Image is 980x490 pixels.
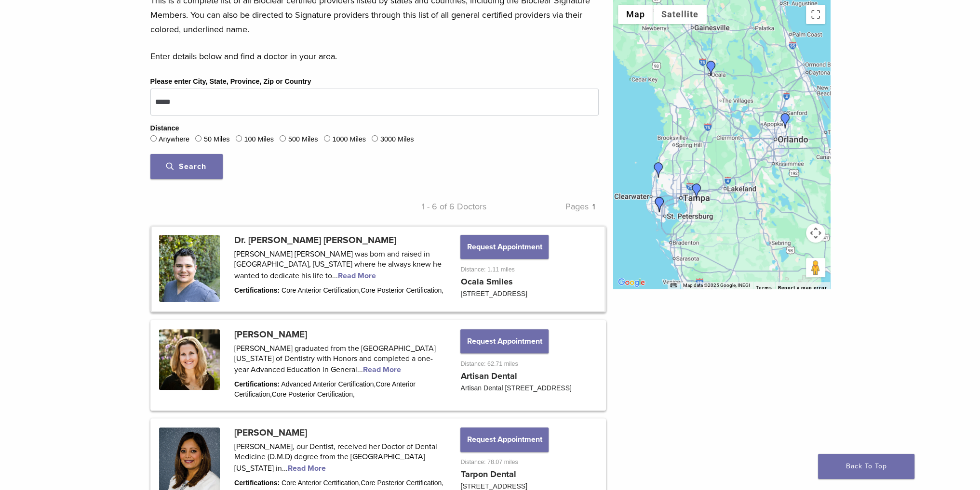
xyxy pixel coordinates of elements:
div: Dr. Seema Amin [651,162,666,178]
img: Google [616,276,647,289]
span: Map data ©2025 Google, INEGI [683,283,750,288]
label: 100 Miles [244,134,274,145]
p: Pages [486,199,599,214]
button: Request Appointment [460,329,548,353]
label: Anywhere [159,134,189,145]
button: Drag Pegman onto the map to open Street View [806,258,825,277]
label: 3000 Miles [380,134,414,145]
a: Open this area in Google Maps (opens a new window) [616,276,647,289]
button: Keyboard shortcuts [670,282,677,289]
div: Dr. Robert Evelyn [703,61,719,76]
button: Show satellite imagery [653,5,707,24]
a: 1 [592,202,595,212]
div: Dr. Cindy Brayer [652,197,667,212]
p: Enter details below and find a doctor in your area. [150,49,599,64]
a: Back To Top [818,454,914,479]
button: Request Appointment [460,427,548,451]
div: Dr. Mary Isaacs [778,113,793,129]
button: Search [150,154,223,179]
button: Toggle fullscreen view [806,5,825,24]
p: 1 - 6 of 6 Doctors [375,199,487,214]
button: Show street map [618,5,653,24]
label: Please enter City, State, Province, Zip or Country [150,77,311,87]
a: Report a map error [778,285,827,290]
legend: Distance [150,123,179,134]
div: Dr. Larry Saylor [689,183,704,199]
span: Search [166,162,206,171]
label: 1000 Miles [332,134,366,145]
button: Request Appointment [460,235,548,259]
button: Map camera controls [806,223,825,243]
label: 50 Miles [204,134,230,145]
a: Terms (opens in new tab) [756,285,772,291]
label: 500 Miles [288,134,318,145]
